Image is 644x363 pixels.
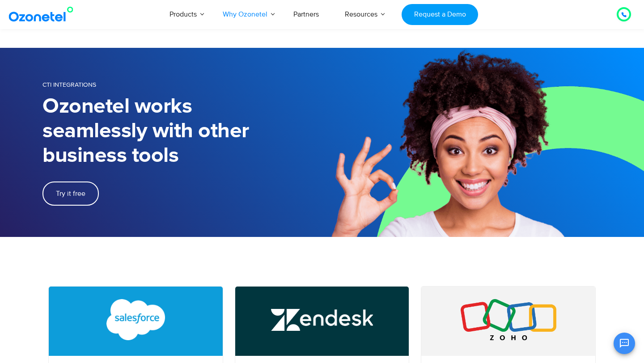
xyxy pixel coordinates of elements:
a: Request a Demo [402,4,478,25]
h1: Ozonetel works seamlessly with other business tools [42,94,322,168]
a: Try it free [42,181,99,206]
img: Salesforce CTI Integration with Call Center Software [85,299,187,340]
span: Try it free [56,190,85,197]
img: Zendesk Call Center Integration [271,299,373,340]
button: Open chat [614,333,635,354]
span: CTI Integrations [42,81,96,89]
